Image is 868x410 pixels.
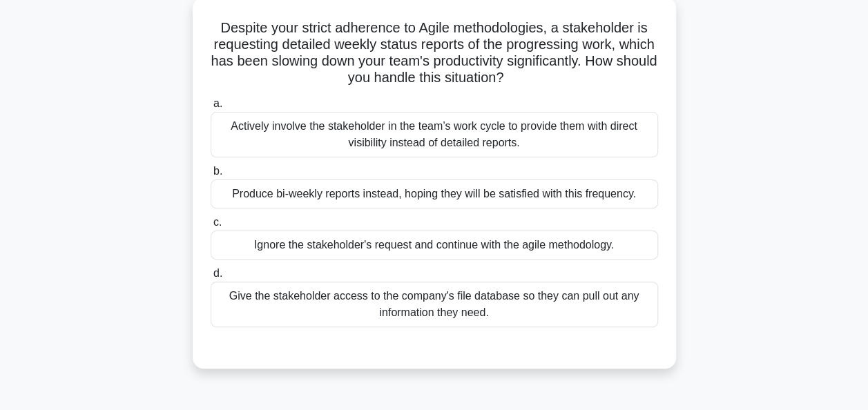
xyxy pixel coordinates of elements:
[211,282,658,327] div: Give the stakeholder access to the company's file database so they can pull out any information t...
[211,179,658,208] div: Produce bi-weekly reports instead, hoping they will be satisfied with this frequency.
[213,216,222,228] span: c.
[213,165,222,177] span: b.
[209,19,659,87] h5: Despite your strict adherence to Agile methodologies, a stakeholder is requesting detailed weekly...
[211,231,658,260] div: Ignore the stakeholder's request and continue with the agile methodology.
[213,97,222,109] span: a.
[211,112,658,157] div: Actively involve the stakeholder in the team’s work cycle to provide them with direct visibility ...
[213,267,222,279] span: d.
